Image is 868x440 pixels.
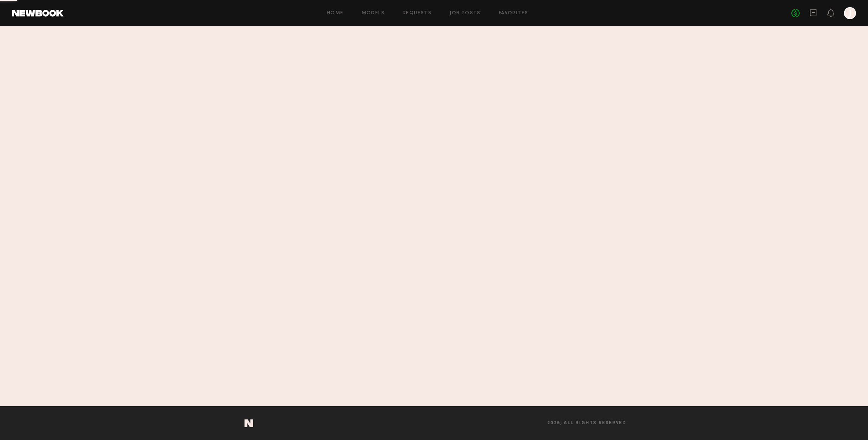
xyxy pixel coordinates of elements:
a: Home [327,11,344,16]
a: Models [362,11,385,16]
a: J [844,7,856,19]
a: Job Posts [450,11,481,16]
a: Requests [403,11,432,16]
span: 2025, all rights reserved [547,421,626,426]
a: Favorites [499,11,528,16]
